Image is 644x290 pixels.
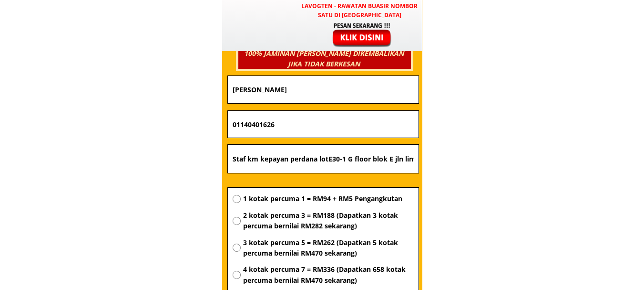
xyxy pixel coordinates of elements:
[230,76,416,103] input: Nama penuh
[297,1,422,20] h3: LAVOGTEN - Rawatan Buasir Nombor Satu di [GEOGRAPHIC_DATA]
[243,193,414,204] span: 1 kotak percuma 1 = RM94 + RM5 Pengangkutan
[243,264,414,286] span: 4 kotak percuma 7 = RM336 (Dapatkan 658 kotak percuma bernilai RM470 sekarang)
[243,210,414,232] span: 2 kotak percuma 3 = RM188 (Dapatkan 3 kotak percuma bernilai RM282 sekarang)
[230,145,416,173] input: Alamat (Wilayah, Bandar, Wad/Komune,...)
[237,48,410,70] h3: 100% JAMINAN [PERSON_NAME] DIKEMBALIKAN JIKA TIDAK BERKESAN
[243,237,414,259] span: 3 kotak percuma 5 = RM262 (Dapatkan 5 kotak percuma bernilai RM470 sekarang)
[230,111,416,138] input: Nombor Telefon Bimbit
